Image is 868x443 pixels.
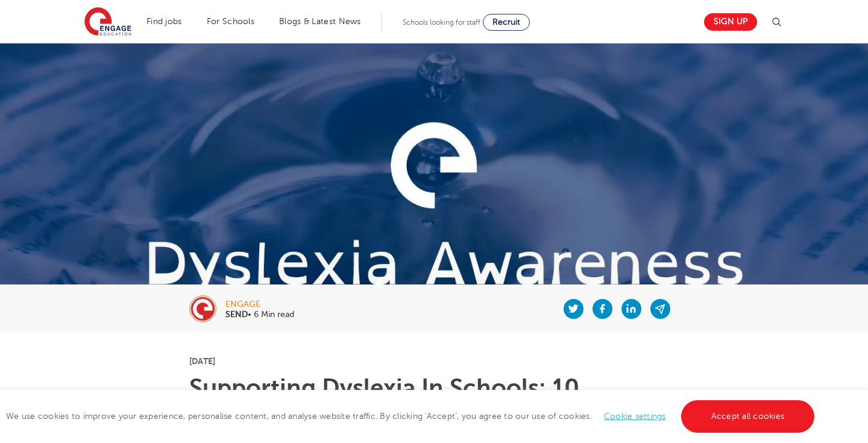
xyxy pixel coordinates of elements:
b: SEND [225,310,248,319]
a: Blogs & Latest News [279,17,361,26]
a: Cookie settings [604,412,666,421]
a: Sign up [704,13,757,31]
a: Find jobs [146,17,182,26]
img: Engage Education [84,7,131,37]
a: Recruit [483,14,530,31]
a: Accept all cookies [681,400,815,433]
span: We use cookies to improve your experience, personalise content, and analyse website traffic. By c... [6,412,817,421]
span: Recruit [492,17,520,27]
div: engage [225,300,294,309]
h1: Supporting Dyslexia In Schools: 10 Teaching Strategies | Engage [189,376,679,424]
p: [DATE] [189,357,679,365]
a: For Schools [207,17,254,26]
span: Schools looking for staff [403,18,480,27]
p: • 6 Min read [225,310,294,319]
